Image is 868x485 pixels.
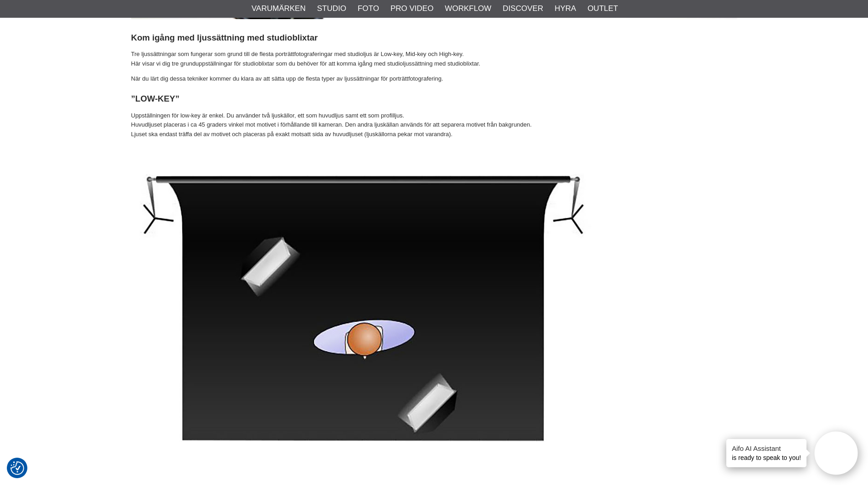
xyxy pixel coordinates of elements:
p: Uppställningen för low-key är enkel. Du använder två ljuskällor, ett som huvudljus samt ett som p... [131,111,737,139]
a: Foto [358,3,379,15]
a: Outlet [587,3,618,15]
a: Workflow [445,3,491,15]
a: Varumärken [252,3,306,15]
p: Tre ljussättningar som fungerar som grund till de flesta porträttfotograferingar med studioljus ä... [131,50,737,69]
a: Pro Video [390,3,433,15]
h4: Aifo AI Assistant [732,444,801,453]
h3: Kom igång med ljussättning med studioblixtar [131,32,737,44]
div: is ready to speak to you! [726,439,806,467]
a: Discover [503,3,543,15]
img: Revisit consent button [10,461,24,475]
a: Studio [317,3,346,15]
button: Samtyckesinställningar [10,460,24,476]
p: När du lärt dig dessa tekniker kommer du klara av att sätta upp de flesta typer av ljussättningar... [131,74,737,84]
h3: ”LOW-KEY” [131,93,737,105]
a: Hyra [555,3,576,15]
